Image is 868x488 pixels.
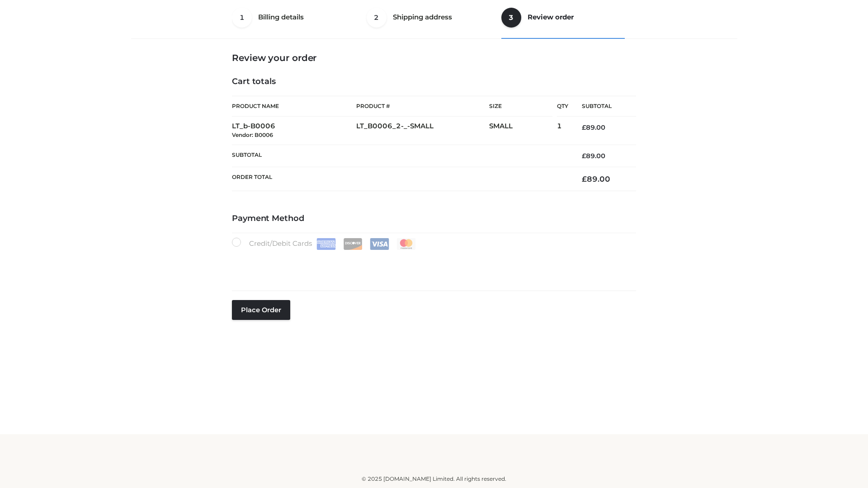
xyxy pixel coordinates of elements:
th: Size [489,96,552,117]
img: Visa [370,238,389,250]
img: Mastercard [396,238,416,250]
bdi: 89.00 [582,174,610,183]
h3: Review your order [232,52,636,63]
td: LT_b-B0006 [232,117,356,145]
th: Subtotal [568,96,636,117]
th: Product Name [232,96,356,117]
button: Place order [232,300,290,320]
label: Credit/Debit Cards [232,238,417,250]
small: Vendor: B0006 [232,131,273,138]
span: £ [582,152,586,160]
iframe: Secure payment input frame [230,248,634,281]
img: Amex [316,238,336,250]
div: © 2025 [DOMAIN_NAME] Limited. All rights reserved. [134,474,734,483]
th: Qty [557,96,568,117]
th: Order Total [232,167,568,191]
bdi: 89.00 [582,152,605,160]
span: £ [582,174,587,183]
th: Subtotal [232,145,568,167]
td: 1 [557,117,568,145]
img: Discover [343,238,363,250]
td: SMALL [489,117,557,145]
span: £ [582,123,586,131]
th: Product # [356,96,489,117]
h4: Payment Method [232,214,636,224]
td: LT_B0006_2-_-SMALL [356,117,489,145]
bdi: 89.00 [582,123,605,131]
h4: Cart totals [232,77,636,87]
